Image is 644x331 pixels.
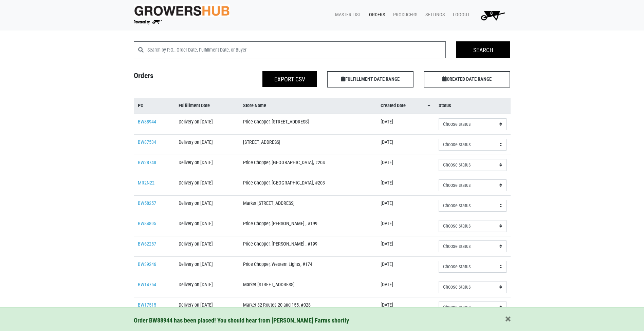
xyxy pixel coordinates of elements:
[376,216,435,236] td: [DATE]
[420,8,447,21] a: Settings
[174,134,239,155] td: Delivery on [DATE]
[138,139,156,145] a: BW87534
[376,195,435,216] td: [DATE]
[138,261,156,267] a: BW39246
[239,216,376,236] td: Price Chopper, [PERSON_NAME] , #199
[243,102,266,110] span: Store Name
[381,102,430,110] a: Created Date
[138,180,154,186] a: MR2N22
[138,160,156,165] a: BW28748
[376,155,435,175] td: [DATE]
[174,277,239,297] td: Delivery on [DATE]
[262,71,317,87] button: Export CSV
[174,155,239,175] td: Delivery on [DATE]
[239,277,376,297] td: Market [STREET_ADDRESS]
[174,114,239,135] td: Delivery on [DATE]
[376,114,435,135] td: [DATE]
[239,256,376,277] td: Price Chopper, Western Lights, #174
[134,316,511,325] div: Order BW88944 has been placed! You should hear from [PERSON_NAME] Farms shortly
[134,20,162,24] img: Powered by Big Wheelbarrow
[327,71,413,87] span: FULFILLMENT DATE RANGE
[239,114,376,135] td: Price Chopper, [STREET_ADDRESS]
[376,277,435,297] td: [DATE]
[439,102,507,110] a: Status
[129,71,225,85] h4: Orders
[243,102,372,110] a: Store Name
[138,200,156,206] a: BW58257
[239,236,376,256] td: Price Chopper, [PERSON_NAME] , #199
[147,41,446,58] input: Search by P.O., Order Date, Fulfillment Date, or Buyer
[134,4,230,17] img: original-fc7597fdc6adbb9d0e2ae620e786d1a2.jpg
[239,297,376,317] td: Market 32 Routes 20 and 155, #028
[174,216,239,236] td: Delivery on [DATE]
[138,241,156,247] a: BW62257
[179,102,210,110] span: Fulfillment Date
[174,236,239,256] td: Delivery on [DATE]
[376,256,435,277] td: [DATE]
[239,175,376,195] td: Price Chopper, [GEOGRAPHIC_DATA], #203
[174,256,239,277] td: Delivery on [DATE]
[381,102,406,110] span: Created Date
[376,236,435,256] td: [DATE]
[138,302,156,308] a: BW17515
[179,102,235,110] a: Fulfillment Date
[239,195,376,216] td: Market [STREET_ADDRESS]
[174,175,239,195] td: Delivery on [DATE]
[376,297,435,317] td: [DATE]
[478,8,508,22] img: Cart
[472,8,511,22] a: 0
[174,195,239,216] td: Delivery on [DATE]
[424,71,510,87] span: CREATED DATE RANGE
[447,8,472,21] a: Logout
[376,134,435,155] td: [DATE]
[376,175,435,195] td: [DATE]
[239,134,376,155] td: [STREET_ADDRESS]
[490,11,493,16] span: 0
[364,8,388,21] a: Orders
[439,102,451,110] span: Status
[138,102,171,110] a: PO
[138,119,156,125] a: BW88944
[138,221,156,227] a: BW84895
[138,102,144,110] span: PO
[138,282,156,288] a: BW14754
[330,8,364,21] a: Master List
[388,8,420,21] a: Producers
[456,41,510,58] input: Search
[174,297,239,317] td: Delivery on [DATE]
[239,155,376,175] td: Price Chopper, [GEOGRAPHIC_DATA], #204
